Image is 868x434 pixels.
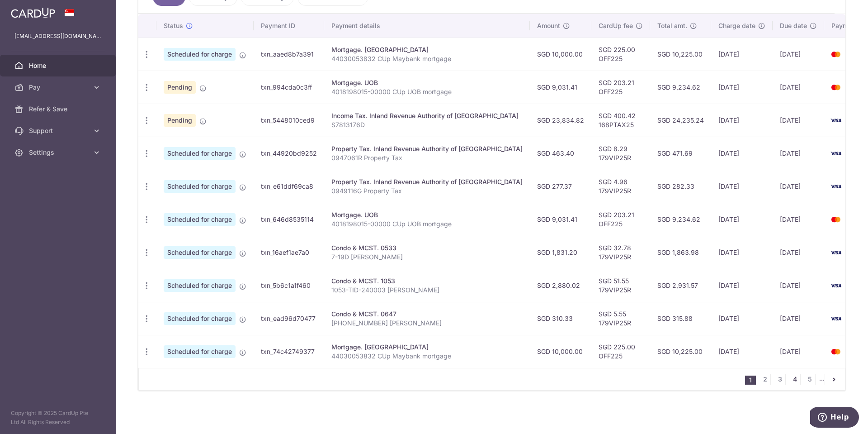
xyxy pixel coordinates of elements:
td: txn_994cda0c3ff [254,71,324,104]
td: SGD 32.78 179VIP25R [591,236,650,269]
p: 1053-TID-240003 [PERSON_NAME] [331,286,523,295]
p: 7-19D [PERSON_NAME] [331,253,523,262]
img: Bank Card [827,280,845,291]
td: [DATE] [711,38,773,71]
span: CardUp fee [599,21,633,30]
span: Pending [164,114,196,127]
a: 2 [759,374,770,385]
span: Due date [780,21,807,30]
td: SGD 9,031.41 [530,203,591,236]
td: SGD 24,235.24 [650,104,711,137]
td: [DATE] [711,170,773,203]
nav: pager [745,368,845,390]
span: Pay [29,83,89,92]
div: Mortgage. UOB [331,78,523,87]
span: Pending [164,81,196,94]
span: Home [29,61,89,70]
td: txn_ead96d70477 [254,302,324,335]
td: SGD 310.33 [530,302,591,335]
span: Scheduled for charge [164,246,236,259]
iframe: Opens a widget where you can find more information [810,407,859,429]
td: [DATE] [773,170,824,203]
div: Property Tax. Inland Revenue Authority of [GEOGRAPHIC_DATA] [331,144,523,153]
span: Support [29,126,89,135]
span: Scheduled for charge [164,279,236,292]
a: 4 [789,374,800,385]
p: [EMAIL_ADDRESS][DOMAIN_NAME] [14,32,101,41]
div: Condo & MCST. 1053 [331,277,523,286]
td: SGD 315.88 [650,302,711,335]
img: CardUp [11,7,55,18]
li: ... [819,374,825,385]
td: [DATE] [711,269,773,302]
p: 0947061R Property Tax [331,153,523,162]
img: Bank Card [827,214,845,225]
td: [DATE] [773,71,824,104]
td: SGD 203.21 OFF225 [591,203,650,236]
div: Property Tax. Inland Revenue Authority of [GEOGRAPHIC_DATA] [331,177,523,186]
div: Mortgage. [GEOGRAPHIC_DATA] [331,343,523,352]
td: SGD 225.00 OFF225 [591,335,650,368]
td: [DATE] [711,302,773,335]
p: 44030053832 CUp Maybank mortgage [331,352,523,361]
img: Bank Card [827,247,845,258]
td: SGD 2,880.02 [530,269,591,302]
td: SGD 10,225.00 [650,38,711,71]
td: SGD 10,000.00 [530,335,591,368]
p: 0949116G Property Tax [331,186,523,196]
li: 1 [745,376,756,385]
th: Payment ID [254,14,324,38]
td: SGD 9,234.62 [650,203,711,236]
img: Bank Card [827,181,845,192]
span: Scheduled for charge [164,312,236,325]
td: SGD 10,000.00 [530,38,591,71]
p: S7813176D [331,120,523,129]
a: 3 [774,374,785,385]
td: SGD 4.96 179VIP25R [591,170,650,203]
p: 44030053832 CUp Maybank mortgage [331,54,523,63]
div: Mortgage. [GEOGRAPHIC_DATA] [331,45,523,54]
span: Charge date [718,21,755,30]
span: Scheduled for charge [164,147,236,160]
td: [DATE] [711,236,773,269]
td: SGD 9,031.41 [530,71,591,104]
img: Bank Card [827,346,845,357]
span: Amount [537,21,560,30]
td: txn_5b6c1a1f460 [254,269,324,302]
td: [DATE] [773,137,824,170]
td: SGD 225.00 OFF225 [591,38,650,71]
td: [DATE] [773,302,824,335]
td: txn_e61ddf69ca8 [254,170,324,203]
td: SGD 277.37 [530,170,591,203]
p: 4018198015-00000 CUp UOB mortgage [331,87,523,96]
img: Bank Card [827,82,845,93]
span: Scheduled for charge [164,345,236,358]
div: Condo & MCST. 0647 [331,310,523,319]
td: SGD 203.21 OFF225 [591,71,650,104]
img: Bank Card [827,148,845,159]
td: [DATE] [711,203,773,236]
td: txn_44920bd9252 [254,137,324,170]
span: Settings [29,148,89,157]
td: txn_16aef1ae7a0 [254,236,324,269]
td: SGD 471.69 [650,137,711,170]
a: 5 [804,374,815,385]
td: [DATE] [711,71,773,104]
td: SGD 51.55 179VIP25R [591,269,650,302]
td: txn_646d8535114 [254,203,324,236]
td: SGD 5.55 179VIP25R [591,302,650,335]
td: [DATE] [711,335,773,368]
span: Scheduled for charge [164,180,236,193]
td: [DATE] [773,269,824,302]
td: SGD 8.29 179VIP25R [591,137,650,170]
td: SGD 23,834.82 [530,104,591,137]
div: Condo & MCST. 0533 [331,243,523,253]
td: [DATE] [773,335,824,368]
th: Payment details [324,14,530,38]
td: SGD 282.33 [650,170,711,203]
td: [DATE] [773,104,824,137]
td: SGD 2,931.57 [650,269,711,302]
td: [DATE] [773,203,824,236]
span: Status [164,21,183,30]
